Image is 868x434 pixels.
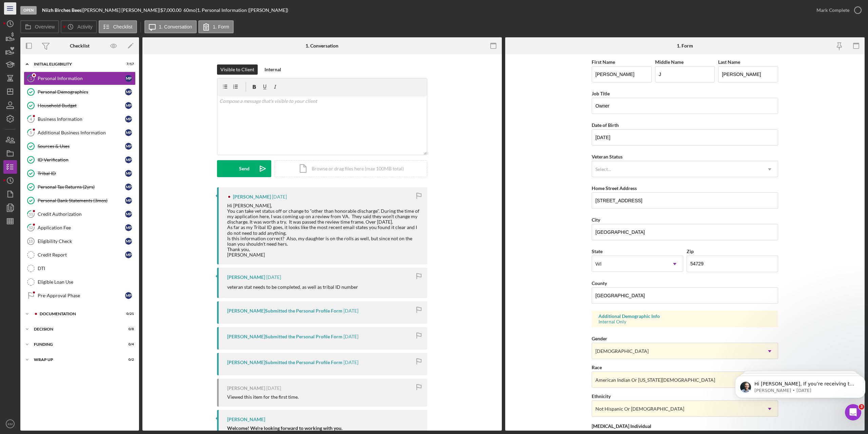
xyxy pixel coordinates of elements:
div: Open [20,6,37,15]
div: [MEDICAL_DATA] Individual [592,423,778,429]
a: Eligible Loan Use [24,275,136,289]
div: Personal Information [38,76,125,81]
div: DTI [38,266,135,271]
div: M P [125,75,132,82]
button: Overview [20,20,59,33]
div: M P [125,116,132,122]
div: Initial Eligibility [34,62,117,66]
button: 1. Form [198,20,234,33]
label: Last Name [718,59,740,65]
a: Tribal IDMP [24,167,136,180]
div: Hi [PERSON_NAME], You can take vet status off or change to "other than honorable discharge". Duri... [227,203,420,258]
div: [PERSON_NAME] Submitted the Personal Profile Form [227,360,342,365]
button: Checklist [99,20,137,33]
button: Mark Complete [810,3,865,17]
time: 2025-08-01 21:26 [343,308,358,314]
div: Decision [34,327,117,331]
div: WI [595,261,601,267]
time: 2025-08-01 21:41 [266,275,281,280]
div: M P [125,89,132,95]
button: 1. Conversation [144,20,197,33]
span: 3 [859,404,864,410]
a: Credit ReportMP [24,248,136,262]
button: Activity [61,20,97,33]
label: Home Street Address [592,185,637,191]
div: Application Fee [38,225,125,230]
div: M P [125,170,132,177]
a: 13Eligibility CheckMP [24,234,136,248]
time: 2025-05-23 01:01 [343,334,358,339]
div: Wrap up [34,358,117,362]
div: 60 mo [183,7,196,13]
div: American Indian Or [US_STATE][DEMOGRAPHIC_DATA] [595,377,715,383]
p: veteran stat needs to be completed. as well as tribal ID number [227,283,358,291]
div: 7 / 17 [122,62,134,66]
a: Personal Tax Returns (2yrs)MP [24,180,136,194]
time: 2025-05-23 00:48 [266,385,281,391]
div: M P [125,251,132,258]
div: [PERSON_NAME] Submitted the Personal Profile Form [227,308,342,314]
div: 1. Form [677,43,693,49]
div: Documentation [40,312,117,316]
div: M P [125,238,132,245]
div: 0 / 2 [122,358,134,362]
div: Viewed this item for the first time. [227,394,299,400]
div: M P [125,143,132,150]
label: City [592,217,600,223]
time: 2025-05-23 00:49 [343,360,358,365]
a: 5Additional Business InformationMP [24,126,136,139]
button: KM [3,417,17,431]
div: M P [125,156,132,163]
strong: Welcome! We're looking forward to working with you. [227,425,342,431]
div: Additional Demographic Info [598,314,771,319]
iframe: Intercom notifications message [732,361,868,416]
b: Niizh Birches Bees [42,7,81,13]
label: Activity [77,24,92,30]
a: Household BudgetMP [24,99,136,112]
div: Eligibility Check [38,239,125,244]
div: Funding [34,342,117,346]
tspan: 1 [30,76,32,80]
tspan: 5 [30,130,32,135]
div: Internal Only [598,319,771,324]
div: 1. Conversation [305,43,338,49]
div: Checklist [70,43,90,49]
a: DTI [24,262,136,275]
div: Tribal ID [38,171,125,176]
div: [PERSON_NAME] [227,417,265,422]
div: Additional Business Information [38,130,125,135]
div: 0 / 21 [122,312,134,316]
text: KM [8,422,13,426]
a: Personal DemographicsMP [24,85,136,99]
label: Overview [35,24,55,30]
a: 12Application FeeMP [24,221,136,234]
div: Credit Report [38,252,125,258]
div: [PERSON_NAME] [PERSON_NAME] | [83,7,160,13]
div: Visible to Client [220,64,254,75]
div: [DEMOGRAPHIC_DATA] [595,348,649,354]
div: M P [125,102,132,109]
div: Mark Complete [816,3,849,17]
a: Personal Bank Statements (3mos)MP [24,194,136,207]
label: Job Title [592,91,610,96]
a: 4Business InformationMP [24,112,136,126]
tspan: 11 [29,212,33,216]
div: M P [125,211,132,218]
time: 2025-08-03 20:18 [272,194,287,200]
div: Not Hispanic Or [DEMOGRAPHIC_DATA] [595,406,684,412]
div: M P [125,292,132,299]
div: Internal [264,64,281,75]
label: Date of Birth [592,122,619,128]
div: Sources & Uses [38,144,125,149]
div: Personal Tax Returns (2yrs) [38,184,125,190]
label: 1. Conversation [159,24,192,30]
button: Internal [261,64,284,75]
label: Checklist [113,24,133,30]
div: M P [125,184,132,190]
div: | 1. Personal Information ([PERSON_NAME]) [196,7,288,13]
div: [PERSON_NAME] [227,275,265,280]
